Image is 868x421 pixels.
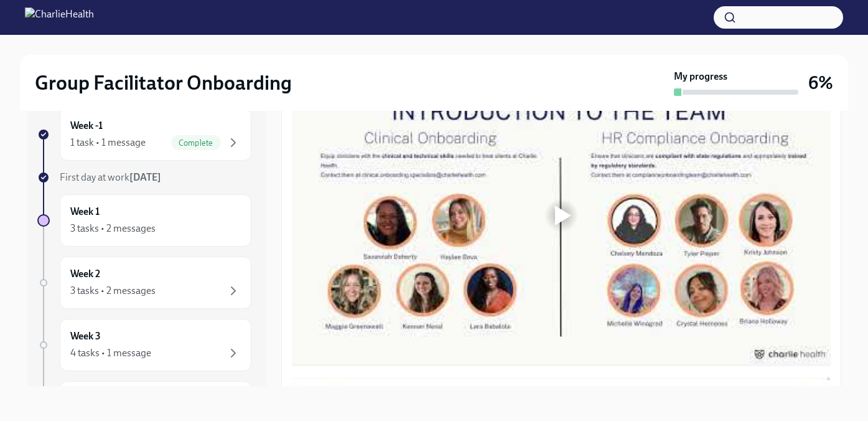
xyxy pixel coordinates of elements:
strong: My progress [674,70,727,83]
h3: 6% [808,72,833,94]
h6: Week 1 [70,205,100,219]
img: CharlieHealth [25,7,94,27]
div: 4 tasks • 1 message [70,346,151,360]
a: Week 13 tasks • 2 messages [37,194,251,247]
div: 3 tasks • 2 messages [70,284,156,298]
div: 3 tasks • 2 messages [70,222,156,235]
strong: [DATE] [129,171,161,183]
h6: Week -1 [70,119,103,133]
span: Complete [171,138,221,148]
h6: Week 2 [70,267,100,281]
a: Week 23 tasks • 2 messages [37,257,251,309]
span: First day at work [60,171,161,183]
a: First day at work[DATE] [37,171,251,184]
div: 1 task • 1 message [70,136,146,149]
a: Week -11 task • 1 messageComplete [37,108,251,161]
h2: Group Facilitator Onboarding [35,70,292,95]
h6: Week 3 [70,329,101,343]
a: Week 34 tasks • 1 message [37,319,251,371]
